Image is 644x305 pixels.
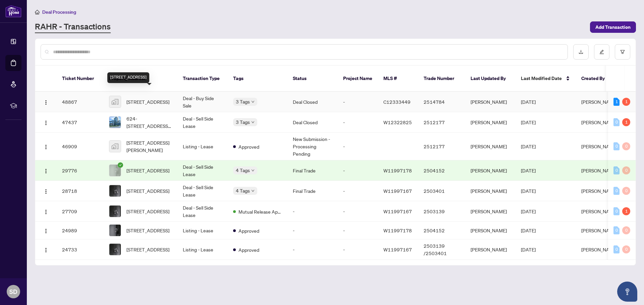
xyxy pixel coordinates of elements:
td: [PERSON_NAME] [465,181,516,201]
span: [DATE] [521,188,536,194]
td: 2512177 [418,112,465,133]
td: Deal Closed [287,92,338,112]
span: [DATE] [521,99,536,105]
div: 0 [613,118,620,126]
span: edit [599,50,604,54]
td: Deal - Sell Side Lease [177,112,228,133]
button: Logo [41,141,51,152]
span: C12333449 [383,99,411,105]
span: [PERSON_NAME] [581,99,618,105]
td: - [338,112,378,133]
span: 3 Tags [236,118,250,126]
div: 0 [613,226,620,234]
td: Deal - Sell Side Lease [177,201,228,222]
img: thumbnail-img [109,96,121,107]
span: [STREET_ADDRESS] [126,227,169,234]
th: Trade Number [418,66,465,92]
span: [STREET_ADDRESS] [126,98,169,105]
img: Logo [43,144,49,150]
td: [PERSON_NAME] [465,201,516,222]
div: 1 [613,98,620,106]
img: logo [5,5,21,17]
span: down [251,189,255,193]
td: 2504152 [418,160,465,181]
div: 0 [613,207,620,215]
img: thumbnail-img [109,225,121,236]
span: [DATE] [521,119,536,125]
span: [STREET_ADDRESS] [126,208,169,215]
div: 1 [622,98,630,106]
td: Listing - Lease [177,239,228,260]
td: 48867 [57,92,104,112]
div: 0 [613,166,620,174]
span: [STREET_ADDRESS] [126,187,169,195]
td: 24733 [57,239,104,260]
th: Last Modified Date [516,66,576,92]
span: W11997167 [383,188,412,194]
div: 0 [622,226,630,234]
span: [PERSON_NAME] [581,143,618,149]
td: - [338,133,378,160]
td: 46909 [57,133,104,160]
td: Deal - Buy Side Sale [177,92,228,112]
span: [DATE] [521,227,536,233]
span: 624-[STREET_ADDRESS][PERSON_NAME] [126,115,172,130]
span: [STREET_ADDRESS][PERSON_NAME] [126,139,172,154]
div: [STREET_ADDRESS] [107,72,149,83]
span: 3 Tags [236,98,250,105]
span: Deal Processing [42,9,76,15]
span: 4 Tags [236,187,250,195]
td: 2503401 [418,181,465,201]
span: home [35,10,40,14]
td: Deal - Sell Side Lease [177,181,228,201]
button: Logo [41,244,51,255]
button: Open asap [617,282,637,302]
img: thumbnail-img [109,244,121,255]
span: W11997167 [383,208,412,214]
button: Logo [41,185,51,196]
span: Approved [238,246,259,253]
img: thumbnail-img [109,165,121,176]
span: W11997167 [383,246,412,252]
span: W11997178 [383,167,412,173]
div: 0 [622,245,630,253]
span: W12322825 [383,119,412,125]
button: Logo [41,206,51,217]
img: Logo [43,168,49,174]
img: thumbnail-img [109,141,121,152]
td: Deal Closed [287,112,338,133]
td: Final Trade [287,160,338,181]
img: Logo [43,209,49,215]
td: - [338,181,378,201]
td: Deal - Sell Side Lease [177,160,228,181]
td: Final Trade [287,181,338,201]
img: Logo [43,247,49,253]
span: down [251,121,255,124]
td: 27709 [57,201,104,222]
span: [DATE] [521,246,536,252]
span: W11997178 [383,227,412,233]
span: Last Modified Date [521,75,562,82]
td: [PERSON_NAME] [465,133,516,160]
div: 0 [622,142,630,150]
span: [PERSON_NAME] [581,119,618,125]
td: [PERSON_NAME] [465,160,516,181]
th: Last Updated By [465,66,516,92]
span: Add Transaction [595,22,631,32]
td: 2503139 [418,201,465,222]
th: MLS # [378,66,418,92]
td: 47437 [57,112,104,133]
td: - [338,160,378,181]
td: - [338,201,378,222]
button: Logo [41,165,51,176]
span: [DATE] [521,167,536,173]
td: [PERSON_NAME] [465,92,516,112]
span: [PERSON_NAME] [581,167,618,173]
button: Logo [41,117,51,128]
th: Tags [228,66,287,92]
th: Created By [576,66,616,92]
span: [PERSON_NAME] [581,227,618,233]
button: Logo [41,96,51,107]
img: thumbnail-img [109,206,121,217]
td: 2503139 /2503401 [418,239,465,260]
